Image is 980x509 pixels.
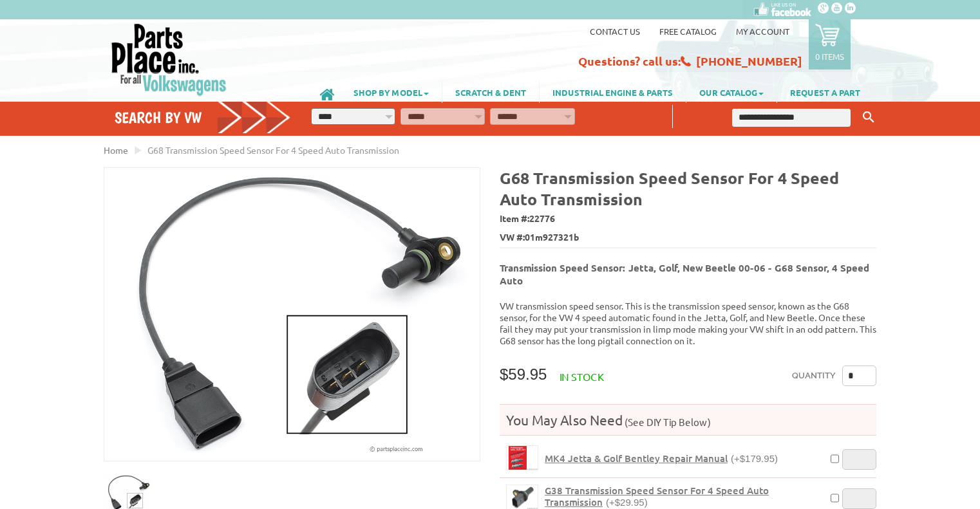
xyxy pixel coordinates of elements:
[147,144,399,156] span: G68 Transmission Speed Sensor For 4 Speed Auto Transmission
[686,81,777,103] a: OUR CATALOG
[529,212,555,224] span: 22776
[500,300,876,346] p: VW transmission speed sensor. This is the transmission speed sensor, known as the G68 sensor, for...
[507,446,538,470] img: MK4 Jetta & Golf Bentley Repair Manual
[341,81,442,103] a: SHOP BY MODEL
[540,81,686,103] a: INDUSTRIAL ENGINE & PARTS
[545,452,728,465] span: MK4 Jetta & Golf Bentley Repair Manual
[500,167,839,209] b: G68 Transmission Speed Sensor For 4 Speed Auto Transmission
[736,26,789,37] a: My Account
[500,228,876,247] span: VW #:
[442,81,539,103] a: SCRATCH & DENT
[525,230,579,244] span: 01m927321b
[815,51,844,62] p: 0 items
[104,144,128,156] a: Home
[500,261,869,287] b: Transmission Speed Sensor: Jetta, Golf, New Beetle 00-06 - G68 Sensor, 4 Speed Auto
[659,26,717,37] a: Free Catalog
[859,107,878,128] button: Keyword Search
[731,453,778,464] span: (+$179.95)
[506,445,538,470] a: MK4 Jetta & Golf Bentley Repair Manual
[500,366,547,383] span: $59.95
[545,484,769,508] span: G38 Transmission Speed Sensor For 4 Speed Auto Transmission
[507,485,538,509] img: G38 Transmission Speed Sensor For 4 Speed Auto Transmission
[560,370,604,383] span: In stock
[500,411,876,429] h4: You May Also Need
[500,210,876,228] span: Item #:
[792,366,836,386] label: Quantity
[104,168,480,461] img: G68 Transmission Speed Sensor For 4 Speed Auto Transmission
[809,19,851,69] a: 0 items
[606,497,648,508] span: (+$29.95)
[110,23,228,97] img: Parts Place Inc!
[590,26,640,37] a: Contact us
[777,81,873,103] a: REQUEST A PART
[545,485,822,508] a: G38 Transmission Speed Sensor For 4 Speed Auto Transmission(+$29.95)
[623,416,711,428] span: (See DIY Tip Below)
[115,108,291,127] h4: Search by VW
[545,452,778,465] a: MK4 Jetta & Golf Bentley Repair Manual(+$179.95)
